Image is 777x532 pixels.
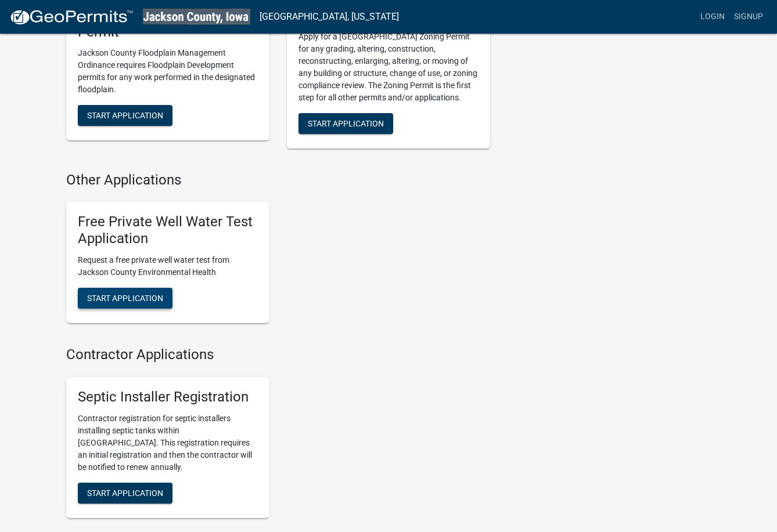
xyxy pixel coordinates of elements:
h5: Free Private Well Water Test Application [78,213,258,247]
a: [GEOGRAPHIC_DATA], [US_STATE] [260,7,399,27]
button: Start Application [78,288,172,309]
span: Start Application [87,488,163,497]
span: Start Application [308,118,384,128]
button: Start Application [78,105,172,126]
wm-workflow-list-section: Contractor Applications [66,346,490,527]
span: Start Application [87,293,163,302]
h4: Contractor Applications [66,346,490,363]
wm-workflow-list-section: Other Applications [66,172,490,332]
p: Request a free private well water test from Jackson County Environmental Health [78,254,258,278]
img: Jackson County, Iowa [143,9,250,24]
h4: Other Applications [66,172,490,189]
p: Contractor registration for septic installers installing septic tanks within [GEOGRAPHIC_DATA]. T... [78,412,258,473]
span: Start Application [87,111,163,120]
a: Login [696,6,729,28]
a: Signup [729,6,768,28]
button: Start Application [298,113,393,134]
p: Apply for a [GEOGRAPHIC_DATA] Zoning Permit for any grading, altering, construction, reconstructi... [298,31,479,104]
button: Start Application [78,483,172,504]
p: Jackson County Floodplain Management Ordinance requires Floodplain Development permits for any wo... [78,47,258,96]
h5: Septic Installer Registration [78,389,258,406]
